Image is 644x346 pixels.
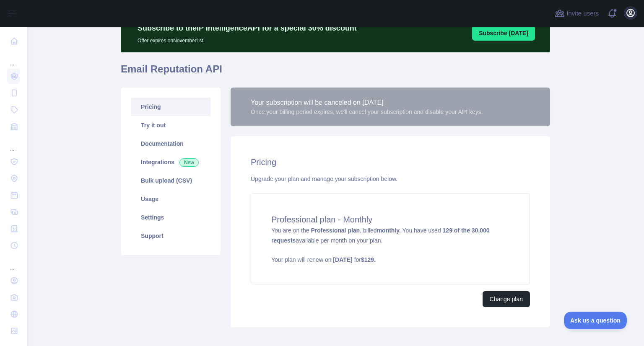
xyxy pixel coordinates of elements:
[131,227,210,245] a: Support
[311,227,360,234] strong: Professional plan
[138,22,357,34] p: Subscribe to the IP Intelligence API for a special 30 % discount
[553,7,600,20] button: Invite users
[131,171,210,190] a: Bulk upload (CSV)
[138,34,357,44] p: Offer expires on November 1st.
[333,256,352,263] strong: [DATE]
[472,26,535,41] button: Subscribe [DATE]
[131,116,210,134] a: Try it out
[251,175,530,183] div: Upgrade your plan and manage your subscription below.
[131,153,210,171] a: Integrations New
[7,136,20,152] div: ...
[271,256,509,264] p: Your plan will renew on for
[7,255,20,271] div: ...
[131,190,210,208] a: Usage
[271,214,509,225] h4: Professional plan - Monthly
[271,227,490,244] strong: 129 of the 30,000 requests
[361,256,376,263] strong: $ 129 .
[251,108,483,116] div: Once your billing period expires, we'll cancel your subscription and disable your API keys.
[131,134,210,153] a: Documentation
[483,291,530,307] button: Change plan
[564,312,627,329] iframe: Toggle Customer Support
[131,208,210,227] a: Settings
[179,158,199,167] span: New
[271,227,509,264] span: You are on the , billed You have used available per month on your plan.
[251,98,483,108] div: Your subscription will be canceled on [DATE]
[131,98,210,116] a: Pricing
[7,50,20,67] div: ...
[121,62,550,83] h1: Email Reputation API
[566,9,599,18] span: Invite users
[251,156,530,168] h2: Pricing
[377,227,401,234] strong: monthly.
